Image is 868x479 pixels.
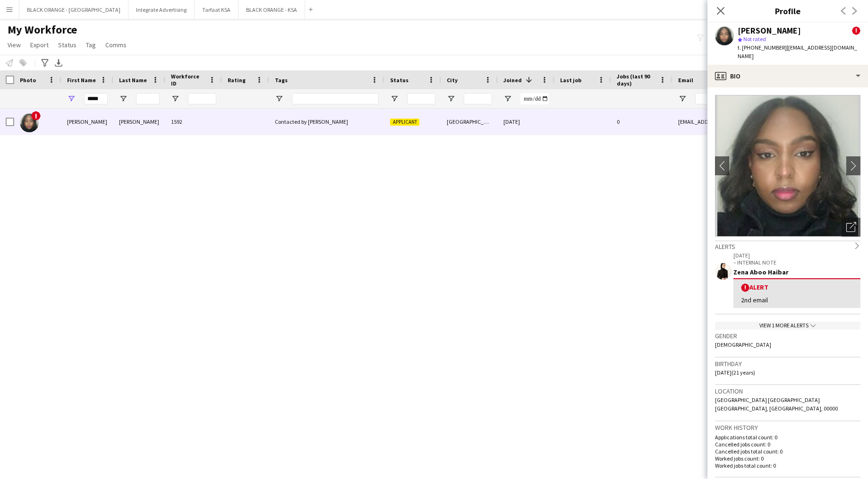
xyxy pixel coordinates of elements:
[390,94,399,103] button: Open Filter Menu
[715,369,755,376] span: [DATE] (21 years)
[292,93,379,104] input: Tags Filter Input
[26,39,52,51] a: Export
[188,93,216,104] input: Workforce ID Filter Input
[113,109,165,135] div: [PERSON_NAME]
[852,26,860,35] span: !
[715,441,860,448] p: Cancelled jobs count: 0
[695,93,856,104] input: Email Filter Input
[407,93,435,104] input: Status Filter Input
[715,462,860,469] p: Worked jobs total count: 0
[58,41,77,49] span: Status
[715,448,860,455] p: Cancelled jobs total count: 0
[715,434,860,441] p: Applications total count: 0
[715,95,860,237] img: Crew avatar or photo
[67,77,96,84] span: First Name
[741,296,853,304] div: 2nd email
[678,77,693,84] span: Email
[503,94,512,103] button: Open Filter Menu
[678,94,687,103] button: Open Filter Menu
[560,77,581,84] span: Last job
[733,268,860,276] div: Zena Aboo Haibar
[715,322,860,330] div: View 1 more alerts
[171,73,205,87] span: Workforce ID
[707,5,868,17] h3: Profile
[733,259,860,266] p: – INTERNAL NOTE
[738,44,787,51] span: t. [PHONE_NUMBER]
[275,94,283,103] button: Open Filter Menu
[8,41,21,49] span: View
[715,396,838,412] span: [GEOGRAPHIC_DATA] [GEOGRAPHIC_DATA] [GEOGRAPHIC_DATA], [GEOGRAPHIC_DATA], 00000
[611,109,672,135] div: 0
[715,359,860,368] h3: Birthday
[84,93,108,104] input: First Name Filter Input
[136,93,160,104] input: Last Name Filter Input
[165,109,222,135] div: 1592
[738,26,801,35] div: [PERSON_NAME]
[20,77,36,84] span: Photo
[61,109,113,135] div: [PERSON_NAME]
[275,77,288,84] span: Tags
[195,0,238,19] button: Tarfaat KSA
[741,283,853,292] div: Alert
[390,119,419,126] span: Applicant
[733,252,860,259] p: [DATE]
[715,341,771,348] span: [DEMOGRAPHIC_DATA]
[119,94,128,103] button: Open Filter Menu
[53,57,64,68] app-action-btn: Export XLSX
[102,39,130,51] a: Comms
[842,218,860,237] div: Open photos pop-in
[672,109,861,135] div: [EMAIL_ADDRESS][DOMAIN_NAME]
[390,77,408,84] span: Status
[4,39,25,51] a: View
[617,73,655,87] span: Jobs (last 90 days)
[119,77,147,84] span: Last Name
[743,35,766,43] span: Not rated
[228,77,246,84] span: Rating
[128,0,195,19] button: Integrate Advertising
[238,0,305,19] button: BLACK ORANGE - KSA
[19,0,128,19] button: BLACK ORANGE - [GEOGRAPHIC_DATA]
[738,44,857,60] span: | [EMAIL_ADDRESS][DOMAIN_NAME]
[67,94,76,103] button: Open Filter Menu
[498,109,554,135] div: [DATE]
[105,41,127,49] span: Comms
[269,109,384,135] div: Contacted by [PERSON_NAME]
[503,77,522,84] span: Joined
[715,240,860,251] div: Alerts
[520,93,549,104] input: Joined Filter Input
[741,283,749,292] span: !
[20,113,39,132] img: Ibtisam Omer
[707,65,868,87] div: Bio
[447,94,455,103] button: Open Filter Menu
[86,41,96,49] span: Tag
[171,94,179,103] button: Open Filter Menu
[30,41,49,49] span: Export
[82,39,100,51] a: Tag
[715,455,860,462] p: Worked jobs count: 0
[715,423,860,432] h3: Work history
[39,57,51,68] app-action-btn: Advanced filters
[31,111,41,120] span: !
[715,387,860,395] h3: Location
[54,39,80,51] a: Status
[464,93,492,104] input: City Filter Input
[441,109,498,135] div: [GEOGRAPHIC_DATA]
[715,332,860,340] h3: Gender
[8,23,77,37] span: My Workforce
[447,77,458,84] span: City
